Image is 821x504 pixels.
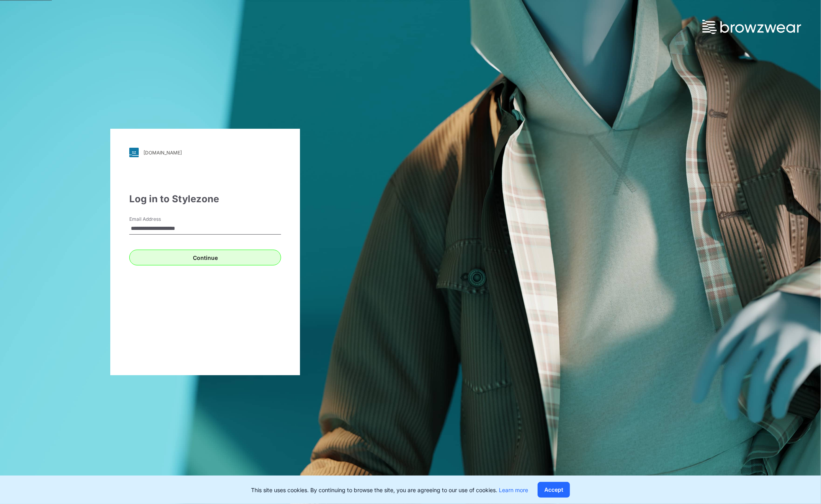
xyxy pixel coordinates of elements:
[251,486,528,494] p: This site uses cookies. By continuing to browse the site, you are agreeing to our use of cookies.
[702,20,801,34] img: browzwear-logo.73288ffb.svg
[143,150,182,156] div: [DOMAIN_NAME]
[538,482,570,498] button: Accept
[129,148,281,157] a: [DOMAIN_NAME]
[129,216,185,223] label: Email Address
[129,148,139,157] img: svg+xml;base64,PHN2ZyB3aWR0aD0iMjgiIGhlaWdodD0iMjgiIHZpZXdCb3g9IjAgMCAyOCAyOCIgZmlsbD0ibm9uZSIgeG...
[499,487,528,493] a: Learn more
[129,192,281,206] div: Log in to Stylezone
[129,250,281,265] button: Continue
